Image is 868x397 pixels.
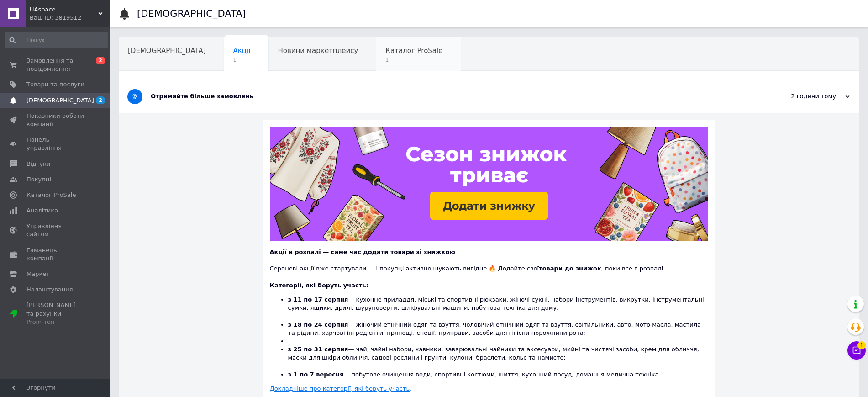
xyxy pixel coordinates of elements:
b: з 25 по 31 серпня [288,346,348,353]
span: Покупці [26,175,51,184]
div: Отримайте більше замовлень [151,92,758,101]
u: Докладніше про категорії, які беруть участь [270,385,410,392]
span: Каталог ProSale [26,191,76,199]
span: Відгуки [26,160,50,168]
span: Налаштування [26,286,73,294]
span: Гаманець компанії [26,246,84,263]
li: — кухонне приладдя, міські та спортивні рюкзаки, жіночі сукні, набори інструментів, викрутки, інс... [288,296,708,321]
li: — побутове очищення води, спортивні костюми, шиття, кухонний посуд, домашня медична техніка. [288,371,708,379]
span: [DEMOGRAPHIC_DATA] [26,96,94,105]
input: Пошук [5,32,108,48]
span: Новини маркетплейсу [278,47,358,55]
span: 2 [96,57,105,64]
span: UAspace [30,5,98,14]
span: Акції [233,47,251,55]
div: Серпневі акції вже стартували — і покупці активно шукають вигідне 🔥 Додайте свої , поки все в роз... [270,256,708,273]
div: Prom топ [26,318,84,326]
span: [PERSON_NAME] та рахунки [26,301,84,326]
span: 2 [96,96,105,104]
span: [DEMOGRAPHIC_DATA] [128,47,206,55]
span: 1 [385,57,442,64]
span: Товари та послуги [26,80,84,89]
li: — жіночий етнічний одяг та взуття, чоловічий етнічний одяг та взуття, світильники, авто, мото мас... [288,321,708,337]
span: Аналітика [26,206,58,215]
b: з 18 по 24 серпня [288,321,348,328]
li: — чай, чайні набори, кавники, заварювальні чайники та аксесуари, мийні та чистячі засоби, крем дл... [288,345,708,371]
b: з 11 по 17 серпня [288,296,348,303]
div: 2 години тому [758,92,850,101]
span: Маркет [26,270,50,278]
a: Докладніше про категорії, які беруть участь. [270,385,412,392]
b: Акції в розпалі — саме час додати товари зі знижкою [270,249,455,255]
b: з 1 по 7 вересня [288,371,344,378]
span: Панель управління [26,136,84,152]
span: Управління сайтом [26,222,84,238]
h1: [DEMOGRAPHIC_DATA] [137,8,246,19]
span: 1 [233,57,251,64]
button: Чат з покупцем1 [847,341,866,360]
span: Показники роботи компанії [26,112,84,128]
span: Каталог ProSale [385,47,442,55]
div: Ваш ID: 3819512 [30,14,110,22]
b: товари до знижок [539,265,601,272]
span: Замовлення та повідомлення [26,57,84,73]
b: Категорії, які беруть участь: [270,282,368,289]
span: 1 [857,339,866,347]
